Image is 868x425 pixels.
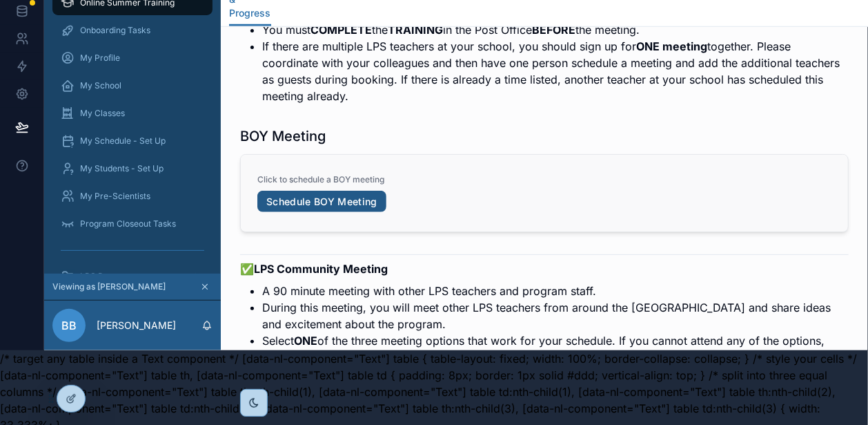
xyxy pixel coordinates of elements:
[80,218,176,229] span: Program Closeout Tasks
[262,332,849,366] li: Select of the three meeting options that work for your schedule. If you cannot attend any of the ...
[294,334,317,348] strong: ONE
[80,108,125,119] span: My Classes
[80,271,132,282] span: LPS Program
[52,129,213,153] a: My Schedule - Set Up
[52,46,213,70] a: My Profile
[262,21,849,38] li: You must the in the Post Office the meeting.
[262,38,849,104] li: If there are multiple LPS teachers at your school, you should sign up for together. Please coordi...
[240,126,326,146] h1: BOY Meeting
[254,262,388,276] strong: LPS Community Meeting
[52,73,213,98] a: My School
[388,23,443,37] strong: TRAINING
[61,317,77,334] span: BB
[532,23,575,37] strong: BEFORE
[52,184,213,209] a: My Pre-Scientists
[52,18,213,43] a: Onboarding Tasks
[240,261,849,277] p: ✅
[80,163,164,174] span: My Students - Set Up
[257,191,386,213] a: Schedule BOY Meeting
[97,319,176,332] p: [PERSON_NAME]
[257,174,831,185] span: Click to schedule a BOY meeting
[80,53,120,64] span: My Profile
[262,299,849,332] li: During this meeting, you will meet other LPS teachers from around the [GEOGRAPHIC_DATA] and share...
[80,191,150,202] span: My Pre-Scientists
[80,135,166,147] span: My Schedule - Set Up
[80,80,121,91] span: My School
[310,23,372,37] strong: COMPLETE
[636,39,707,53] strong: ONE meeting
[52,281,166,292] span: Viewing as [PERSON_NAME]
[262,283,849,299] li: A 90 minute meeting with other LPS teachers and program staff.
[52,156,213,181] a: My Students - Set Up
[52,101,213,126] a: My Classes
[52,264,213,289] a: LPS Program
[80,25,150,36] span: Onboarding Tasks
[52,211,213,236] a: Program Closeout Tasks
